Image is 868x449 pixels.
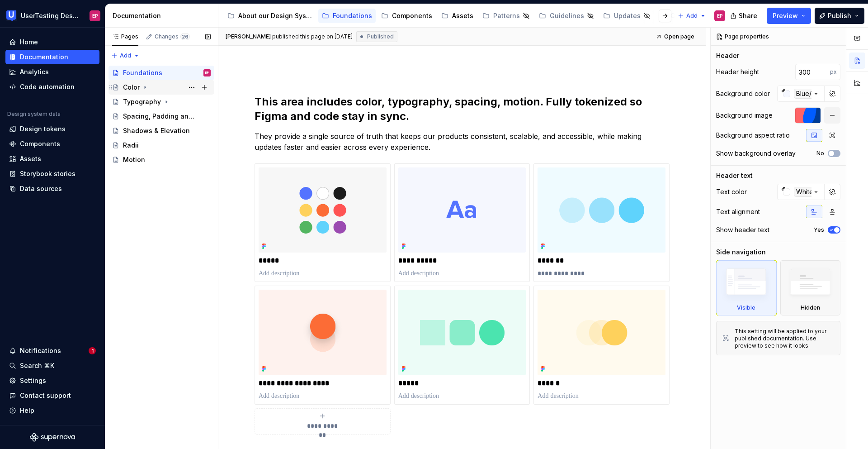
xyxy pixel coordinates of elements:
[716,149,796,158] div: Show background overlay
[20,169,75,178] div: Storybook stories
[123,126,190,135] div: Shadows & Elevation
[816,150,824,157] label: No
[550,11,584,20] div: Guidelines
[20,154,41,163] div: Assets
[717,12,723,19] div: EP
[108,80,214,95] a: Color
[777,86,825,102] button: Blue/25
[5,50,99,64] a: Documentation
[479,9,533,23] a: Patterns
[20,361,54,370] div: Search ⌘K
[20,124,66,134] div: Design tokens
[123,83,140,92] div: Color
[112,33,138,40] div: Pages
[716,131,790,140] div: Background aspect ratio
[108,138,214,153] a: Radii
[113,11,214,20] div: Documentation
[238,11,313,20] div: About our Design System
[333,11,372,20] div: Foundations
[5,137,99,151] a: Components
[795,64,830,80] input: Auto
[828,11,851,20] span: Publish
[538,167,665,253] img: cb2fe7b1-db51-494b-9118-547c98745d16.png
[259,290,387,375] img: 2979a172-807f-4e51-83b9-d02790ff1cc8.png
[716,111,773,120] div: Background image
[794,187,816,197] div: White
[773,11,798,20] span: Preview
[5,122,99,136] a: Design tokens
[20,67,49,76] div: Analytics
[6,10,17,21] img: 41adf70f-fc1c-4662-8e2d-d2ab9c673b1b.png
[20,38,38,47] div: Home
[20,406,34,415] div: Help
[205,68,209,77] div: EP
[180,33,190,40] span: 26
[108,66,214,167] div: Page tree
[123,155,145,164] div: Motion
[815,8,864,24] button: Publish
[599,9,654,23] a: Updates
[123,112,198,121] div: Spacing, Padding and Sizing
[686,12,698,19] span: Add
[538,290,665,375] img: a9952429-83d7-46f4-b23a-394570b2521b.png
[716,187,747,196] div: Text color
[438,9,477,23] a: Assets
[30,433,75,442] svg: Supernova Logo
[92,12,98,19] div: EP
[318,9,376,23] a: Foundations
[20,346,61,355] div: Notifications
[716,67,759,76] div: Header height
[155,33,190,40] div: Changes
[398,167,526,253] img: 8add6a52-37b7-4d10-963e-058533a1a302.png
[255,95,670,124] h2: This area includes color, typography, spacing, motion. Fully tokenized so Figma and code stay in ...
[5,80,99,94] a: Code automation
[20,53,68,62] div: Documentation
[20,139,60,148] div: Components
[535,9,598,23] a: Guidelines
[20,184,62,193] div: Data sources
[716,171,753,180] div: Header text
[794,89,821,99] div: Blue/25
[5,373,99,388] a: Settings
[123,141,139,150] div: Radii
[20,82,75,91] div: Code automation
[224,9,316,23] a: About our Design System
[452,11,473,20] div: Assets
[716,51,739,60] div: Header
[255,131,670,153] p: They provide a single source of truth that keeps our products consistent, scalable, and accessibl...
[21,11,79,20] div: UserTesting Design System
[777,184,825,200] button: White
[5,388,99,403] button: Contact support
[5,35,99,49] a: Home
[224,7,673,25] div: Page tree
[123,68,162,77] div: Foundations
[716,89,770,98] div: Background color
[108,153,214,167] a: Motion
[123,97,161,106] div: Typography
[392,11,432,20] div: Components
[830,68,837,76] p: px
[108,49,142,62] button: Add
[272,33,353,40] div: published this page on [DATE]
[89,347,96,354] span: 1
[108,66,214,80] a: FoundationsEP
[5,344,99,358] button: Notifications1
[716,207,760,216] div: Text alignment
[614,11,641,20] div: Updates
[5,152,99,166] a: Assets
[653,30,698,43] a: Open page
[5,65,99,79] a: Analytics
[7,110,61,118] div: Design system data
[259,167,387,253] img: 0c4c94b1-a2dc-4619-b35a-7075f90d8fd3.png
[493,11,520,20] div: Patterns
[226,33,271,40] span: [PERSON_NAME]
[767,8,811,24] button: Preview
[664,33,694,40] span: Open page
[726,8,763,24] button: Share
[739,11,757,20] span: Share
[367,33,394,40] span: Published
[5,358,99,373] button: Search ⌘K
[5,403,99,418] button: Help
[5,182,99,196] a: Data sources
